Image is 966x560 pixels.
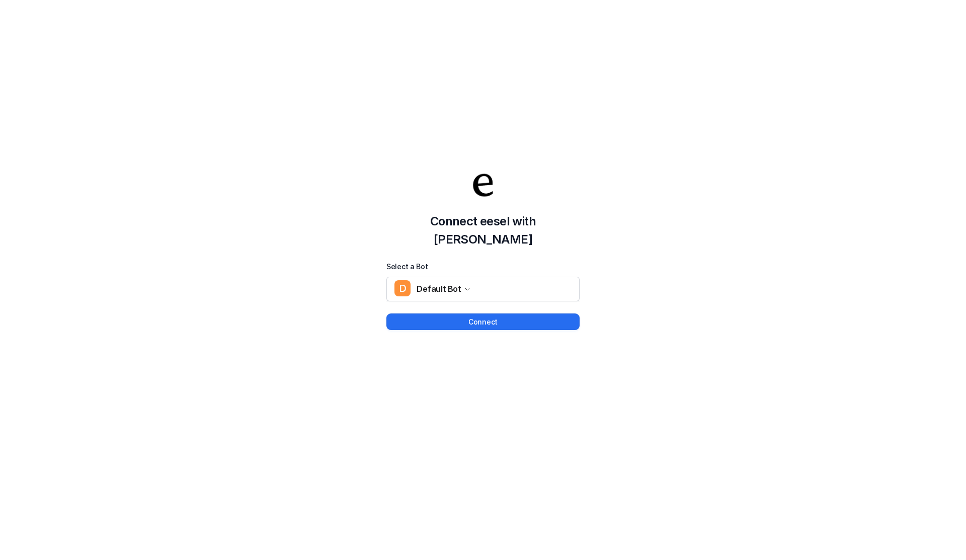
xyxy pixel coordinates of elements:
img: Your Company [468,170,498,200]
span: D [394,280,411,296]
label: Select a Bot [386,261,580,273]
button: DDefault Bot [386,277,580,301]
h2: Connect eesel with [PERSON_NAME] [386,212,580,249]
span: Default Bot [417,282,461,296]
button: Connect [386,313,580,330]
